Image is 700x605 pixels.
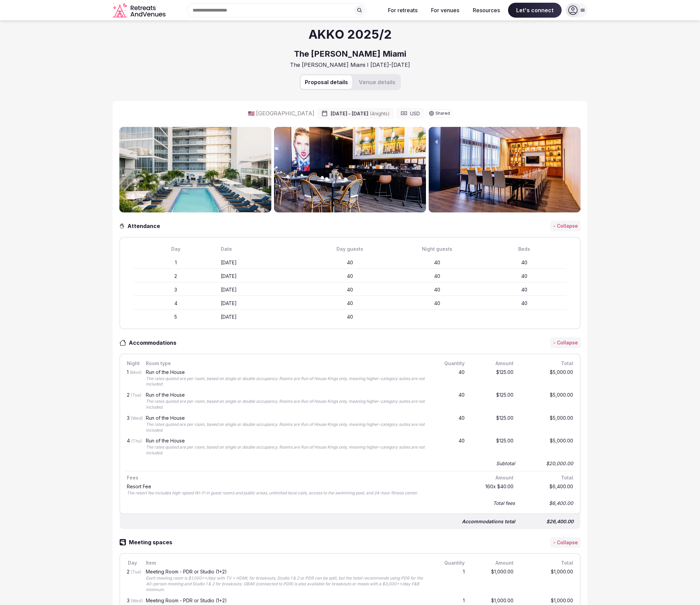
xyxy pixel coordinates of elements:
img: Gallery photo 2 [274,127,426,212]
div: 40 [482,273,566,280]
div: 40 [395,300,479,307]
span: (Tue) [131,393,141,398]
img: Gallery photo 3 [429,127,581,212]
div: The rates quoted are per room, based on single or double occupancy. Rooms are Run of House Kings ... [146,376,427,387]
div: Run of the House [146,416,427,420]
h3: Attendance [125,222,166,230]
div: 1 [125,368,139,389]
div: 1 [433,568,466,594]
span: Shared [435,111,450,115]
div: 40 [482,300,566,307]
button: Proposal details [301,75,352,89]
div: Quantity [433,360,466,367]
div: [DATE] [221,286,305,293]
div: 2 [125,568,139,594]
div: $5,000.00 [520,391,575,412]
span: (Wed) [131,416,143,421]
button: For retreats [383,3,423,18]
div: Day guests [308,246,392,252]
div: Amount [471,360,515,367]
span: (Thu) [131,438,142,443]
div: Room type [144,360,428,367]
div: Total [520,474,575,481]
div: The rates quoted are per room, based on single or double occupancy. Rooms are Run of House Kings ... [146,445,427,456]
div: 2 [134,273,218,280]
div: Day [134,246,218,252]
div: 40 [395,273,479,280]
span: (Mon) [130,370,141,375]
div: Night guests [395,246,479,252]
button: Venue details [355,75,400,89]
span: (Wed) [131,598,143,603]
div: Total fees [493,500,515,507]
div: 40 [433,414,466,435]
div: Meeting Room - PDR or Studio (1+2) [146,598,427,603]
span: 🇺🇸 [248,110,255,117]
div: 4 [134,300,218,307]
div: $20,000.00 [520,459,575,468]
div: Total [520,360,575,367]
div: 40 [482,259,566,266]
div: 2 [125,391,139,412]
div: [DATE] [221,259,305,266]
div: Night [125,360,139,367]
div: $1,000.00 [471,568,515,594]
div: 1 [134,259,218,266]
h3: Accommodations [126,339,183,347]
button: - Collapse [550,337,581,348]
h3: Meeting spaces [126,538,179,546]
svg: Retreats and Venues company logo [113,3,167,18]
div: 40 [308,273,392,280]
div: Subtotal [496,460,515,467]
div: $125.00 [471,368,515,389]
div: $6,400.00 [520,483,575,497]
img: Gallery photo 1 [119,127,271,212]
div: Resort Fee [127,484,465,489]
div: [DATE] [221,300,305,307]
div: 40 [482,286,566,293]
div: 3 [134,286,218,293]
div: 4 [125,437,139,457]
span: ( 4 night s ) [370,111,390,116]
div: Amount [471,559,515,567]
div: [DATE] [221,314,305,320]
button: Resources [467,3,505,18]
div: Fees [125,474,466,481]
div: Run of the House [146,438,427,443]
button: - Collapse [550,537,581,548]
h2: The [PERSON_NAME] Miami [294,48,406,60]
div: Each meeting room is $1,000++/day with TV + HDMI; for breakouts, Studio 1 & 2 or PDR can be split... [146,575,427,592]
div: Total [520,559,575,567]
button: For venues [426,3,465,18]
div: 40 [433,391,466,412]
div: 3 [125,414,139,435]
div: $26,400.00 [521,517,575,526]
div: Amount [471,474,515,481]
div: 40 [395,286,479,293]
div: Day [125,559,139,567]
div: Date [221,246,305,252]
div: Item [144,559,428,567]
div: 40 [395,259,479,266]
div: $125.00 [471,414,515,435]
h1: AKKO 2025/2 [309,26,392,43]
span: (Tue) [131,569,141,574]
div: 5 [134,314,218,320]
div: Quantity [433,559,466,567]
div: 40 [308,314,392,320]
a: Visit the homepage [113,3,167,18]
div: The rates quoted are per room, based on single or double occupancy. Rooms are Run of House Kings ... [146,399,427,410]
div: [DATE] [221,273,305,280]
div: The resort fee includes high-speed Wi-Fi in guest rooms and public areas, unlimited local calls, ... [127,490,465,496]
div: $125.00 [471,391,515,412]
div: Run of the House [146,393,427,397]
div: $5,000.00 [520,368,575,389]
div: $5,000.00 [520,437,575,457]
div: Meeting Room - PDR or Studio (1+2) [146,569,427,574]
div: Beds [482,246,566,252]
div: $6,400.00 [520,498,575,508]
span: Let's connect [508,3,562,18]
div: The rates quoted are per room, based on single or double occupancy. Rooms are Run of House Kings ... [146,422,427,433]
div: $5,000.00 [520,414,575,435]
div: Accommodations total [462,518,515,525]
